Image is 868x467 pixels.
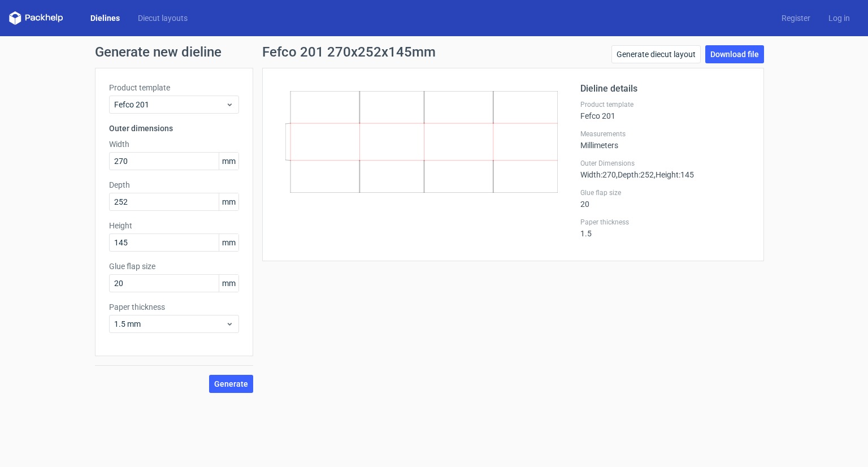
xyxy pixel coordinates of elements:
[580,100,750,120] div: Fefco 201
[580,188,750,197] label: Glue flap size
[580,188,750,209] div: 20
[114,318,225,330] span: 1.5 mm
[95,45,773,59] h1: Generate new dieline
[580,100,750,109] label: Product template
[580,159,750,168] label: Outer Dimensions
[109,139,239,150] label: Width
[580,129,750,150] div: Millimeters
[705,45,764,63] a: Download file
[109,301,239,313] label: Paper thickness
[262,45,436,59] h1: Fefco 201 270x252x145mm
[580,218,750,238] div: 1.5
[209,375,253,393] button: Generate
[129,12,197,24] a: Diecut layouts
[109,261,239,272] label: Glue flap size
[219,275,238,292] span: mm
[219,193,238,210] span: mm
[109,220,239,231] label: Height
[109,82,239,93] label: Product template
[109,123,239,134] h3: Outer dimensions
[611,45,701,63] a: Generate diecut layout
[219,234,238,251] span: mm
[580,82,750,96] h2: Dieline details
[580,170,616,179] span: Width : 270
[109,179,239,191] label: Depth
[219,153,238,170] span: mm
[580,218,750,227] label: Paper thickness
[214,380,248,388] span: Generate
[616,170,654,179] span: , Depth : 252
[819,12,859,24] a: Log in
[654,170,694,179] span: , Height : 145
[772,12,819,24] a: Register
[580,129,750,139] label: Measurements
[81,12,129,24] a: Dielines
[114,99,225,110] span: Fefco 201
